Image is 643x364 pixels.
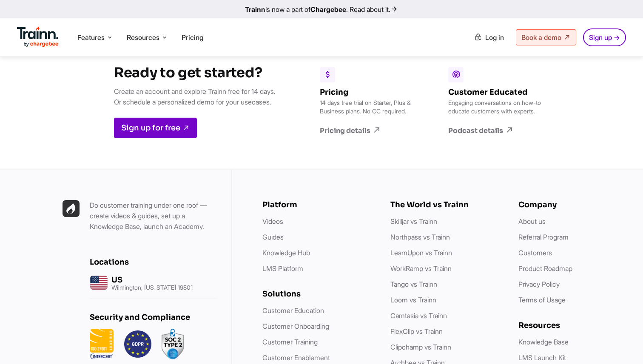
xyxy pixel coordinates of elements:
[90,257,217,267] h6: Locations
[320,99,418,116] p: 14 days free trial on Starter, Plus & Business plans. No CC required.
[583,28,626,46] a: Sign up →
[469,30,509,45] a: Log in
[518,264,572,273] a: Product Roadmap
[518,296,566,304] a: Terms of Usage
[124,329,151,359] img: GDPR.png
[518,217,546,226] a: About us
[245,5,265,14] b: Trainn
[262,233,284,241] a: Guides
[448,99,546,116] p: Engaging conversations on how-to educate customers with experts.
[162,329,184,359] img: soc2
[111,285,193,291] p: Wilmington, [US_STATE] 19801
[518,233,569,241] a: Referral Program
[262,289,373,299] h6: Solutions
[114,64,276,81] h3: Ready to get started?
[390,233,450,241] a: Northpass vs Trainn
[390,343,451,351] a: Clipchamp vs Trainn
[63,200,80,217] img: Trainn | everything under one roof
[518,321,629,330] h6: Resources
[127,33,159,42] span: Resources
[17,27,59,47] img: Trainn Logo
[262,322,329,330] a: Customer Onboarding
[111,275,193,285] h6: US
[390,311,447,320] a: Camtasia vs Trainn
[516,29,576,45] a: Book a demo
[518,200,629,209] h6: Company
[262,338,318,346] a: Customer Training
[90,200,217,232] p: Do customer training under one roof — create videos & guides, set up a Knowledge Base, launch an ...
[262,217,283,226] a: Videos
[262,248,310,257] a: Knowledge Hub
[390,200,501,209] h6: The World vs Trainn
[310,5,346,14] b: Chargebee
[320,87,418,97] h6: Pricing
[518,280,560,288] a: Privacy Policy
[600,323,643,364] iframe: Chat Widget
[518,353,566,362] a: LMS Launch Kit
[518,338,569,346] a: Knowledge Base
[390,280,437,288] a: Tango vs Trainn
[485,33,504,42] span: Log in
[114,118,197,138] a: Sign up for free
[262,200,373,209] h6: Platform
[448,87,546,97] h6: Customer Educated
[182,33,203,42] a: Pricing
[262,306,324,315] a: Customer Education
[77,33,105,42] span: Features
[448,126,546,135] a: Podcast details
[90,274,108,292] img: us headquarters
[262,353,330,362] a: Customer Enablement
[521,33,561,42] span: Book a demo
[390,264,452,273] a: WorkRamp vs Trainn
[390,248,452,257] a: LearnUpon vs Trainn
[262,264,303,273] a: LMS Platform
[114,86,276,107] p: Create an account and explore Trainn free for 14 days. Or schedule a personalized demo for your u...
[518,248,552,257] a: Customers
[390,327,443,336] a: FlexClip vs Trainn
[390,296,436,304] a: Loom vs Trainn
[390,217,437,226] a: Skilljar vs Trainn
[90,313,217,322] h6: Security and Compliance
[90,329,114,359] img: ISO
[320,126,418,135] a: Pricing details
